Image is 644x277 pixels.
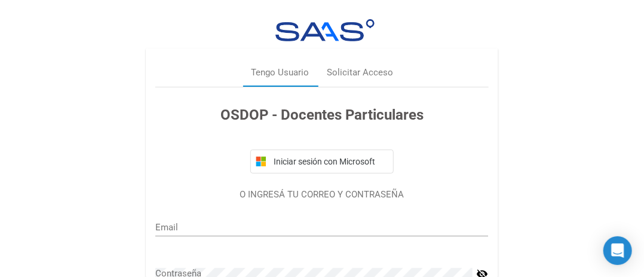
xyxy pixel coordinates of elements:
button: Iniciar sesión con Microsoft [250,150,394,173]
div: Tengo Usuario [251,66,309,80]
span: Iniciar sesión con Microsoft [271,157,388,166]
p: O INGRESÁ TU CORREO Y CONTRASEÑA [155,188,488,202]
div: Open Intercom Messenger [603,236,632,265]
div: Solicitar Acceso [327,66,393,80]
h3: OSDOP - Docentes Particulares [155,104,488,126]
